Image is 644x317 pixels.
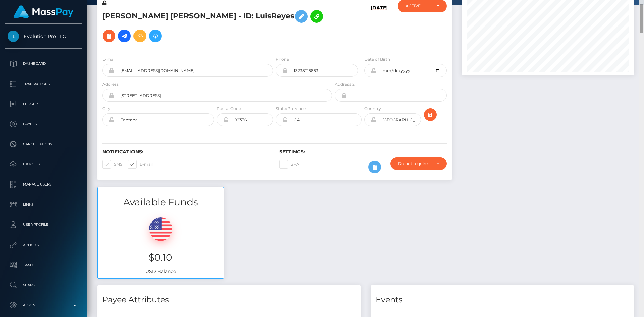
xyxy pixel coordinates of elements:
[5,216,82,233] a: User Profile
[8,139,79,149] p: Cancellations
[217,106,241,112] label: Postal Code
[8,179,79,190] p: Manage Users
[279,160,299,169] label: 2FA
[406,3,431,9] div: ACTIVE
[8,59,79,69] p: Dashboard
[8,99,79,109] p: Ledger
[276,56,289,62] label: Phone
[8,300,79,310] p: Admin
[5,257,82,273] a: Taxes
[5,96,82,112] a: Ledger
[102,160,122,169] label: SMS
[5,176,82,193] a: Manage Users
[390,157,447,170] button: Do not require
[8,31,19,42] img: iEvolution Pro LLC
[5,75,82,92] a: Transactions
[103,251,219,264] h3: $0.10
[8,280,79,290] p: Search
[5,196,82,213] a: Links
[5,156,82,173] a: Batches
[102,106,110,112] label: City
[102,56,115,62] label: E-mail
[335,81,355,87] label: Address 2
[5,277,82,294] a: Search
[5,136,82,153] a: Cancellations
[398,161,431,166] div: Do not require
[8,159,79,169] p: Batches
[5,297,82,314] a: Admin
[102,7,328,46] h5: [PERSON_NAME] [PERSON_NAME] - ID: LuisReyes
[102,149,269,155] h6: Notifications:
[276,106,306,112] label: State/Province
[118,30,131,42] a: Initiate Payout
[128,160,153,169] label: E-mail
[8,220,79,230] p: User Profile
[149,217,172,241] img: USD.png
[5,33,82,39] span: iEvolution Pro LLC
[98,209,224,278] div: USD Balance
[8,240,79,250] p: API Keys
[364,106,381,112] label: Country
[8,119,79,129] p: Payees
[5,236,82,253] a: API Keys
[98,196,224,209] h3: Available Funds
[8,260,79,270] p: Taxes
[371,5,388,48] h6: [DATE]
[102,81,119,87] label: Address
[5,55,82,72] a: Dashboard
[376,294,629,306] h4: Events
[8,79,79,89] p: Transactions
[5,116,82,133] a: Payees
[8,200,79,210] p: Links
[364,56,390,62] label: Date of Birth
[102,294,356,306] h4: Payee Attributes
[279,149,446,155] h6: Settings:
[14,5,73,18] img: MassPay Logo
